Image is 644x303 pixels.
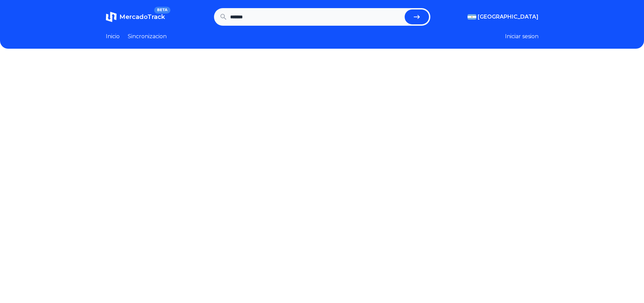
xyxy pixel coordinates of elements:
a: Inicio [106,32,120,41]
button: [GEOGRAPHIC_DATA] [468,13,539,21]
button: Iniciar sesion [505,32,539,41]
span: BETA [154,7,170,14]
a: Sincronizacion [128,32,167,41]
a: MercadoTrackBETA [106,11,165,22]
span: [GEOGRAPHIC_DATA] [478,13,539,21]
span: MercadoTrack [119,13,165,21]
img: Argentina [468,14,476,20]
img: MercadoTrack [106,11,117,22]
